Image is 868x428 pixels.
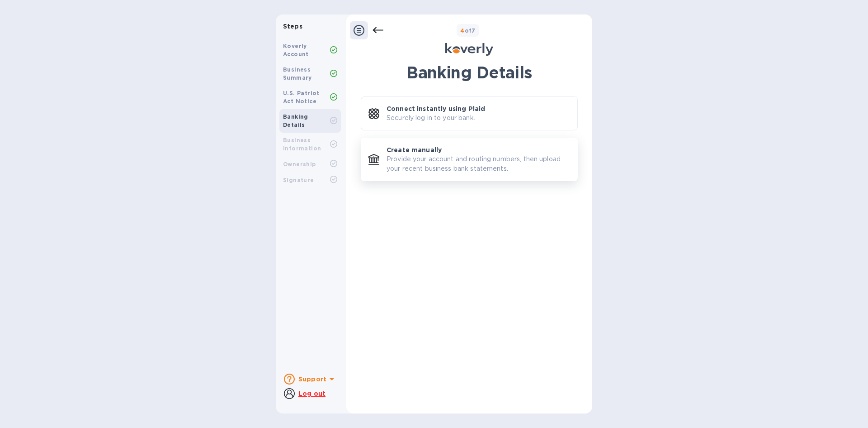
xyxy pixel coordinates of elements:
button: Create manuallyProvide your account and routing numbers, then upload your recent business bank st... [361,138,578,181]
p: Securely log in to your bank. [387,113,475,123]
p: Provide your account and routing numbers, then upload your recent business bank statements. [387,154,570,173]
span: 4 [460,27,464,34]
b: of 7 [460,27,476,34]
b: Business Information [283,137,321,152]
b: Signature [283,177,314,183]
b: Koverly Account [283,43,309,58]
u: Log out [298,390,325,397]
b: U.S. Patriot Act Notice [283,90,320,105]
b: Banking Details [283,113,308,128]
b: Ownership [283,161,316,168]
h1: Banking Details [361,63,578,82]
p: Create manually [387,145,442,154]
b: Support [298,375,326,383]
button: Connect instantly using PlaidSecurely log in to your bank. [361,96,578,130]
b: Steps [283,23,302,30]
b: Business Summary [283,66,312,81]
p: Connect instantly using Plaid [387,104,485,113]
